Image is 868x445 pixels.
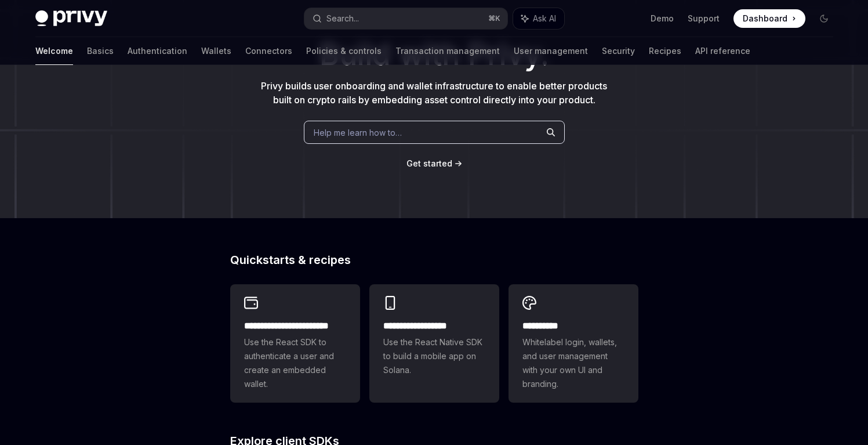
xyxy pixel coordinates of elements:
a: User management [514,37,588,65]
a: Wallets [201,37,231,65]
img: dark logo [35,10,107,27]
span: Use the React SDK to authenticate a user and create an embedded wallet. [244,335,346,391]
a: API reference [695,37,750,65]
a: Recipes [649,37,681,65]
a: Connectors [245,37,292,65]
span: Privy builds user onboarding and wallet infrastructure to enable better products built on crypto ... [261,80,607,106]
div: Search... [326,12,359,26]
button: Ask AI [513,8,564,29]
a: Dashboard [733,9,805,28]
span: Dashboard [743,13,787,24]
span: ⌘ K [488,14,500,23]
a: Get started [406,158,452,169]
a: **** **** **** ***Use the React Native SDK to build a mobile app on Solana. [369,284,499,403]
span: Whitelabel login, wallets, and user management with your own UI and branding. [522,335,624,391]
a: Welcome [35,37,73,65]
span: Build with Privy. [319,44,549,65]
span: Use the React Native SDK to build a mobile app on Solana. [383,335,485,377]
a: **** *****Whitelabel login, wallets, and user management with your own UI and branding. [509,284,638,403]
span: Quickstarts & recipes [230,254,351,266]
span: Ask AI [533,13,556,24]
a: Demo [651,13,674,24]
button: Search...⌘K [304,8,507,29]
a: Transaction management [395,37,500,65]
a: Security [602,37,635,65]
span: Help me learn how to… [314,126,402,139]
a: Policies & controls [306,37,382,65]
a: Support [688,13,720,24]
span: Get started [406,158,452,168]
a: Basics [87,37,114,65]
button: Toggle dark mode [815,9,833,28]
a: Authentication [128,37,187,65]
